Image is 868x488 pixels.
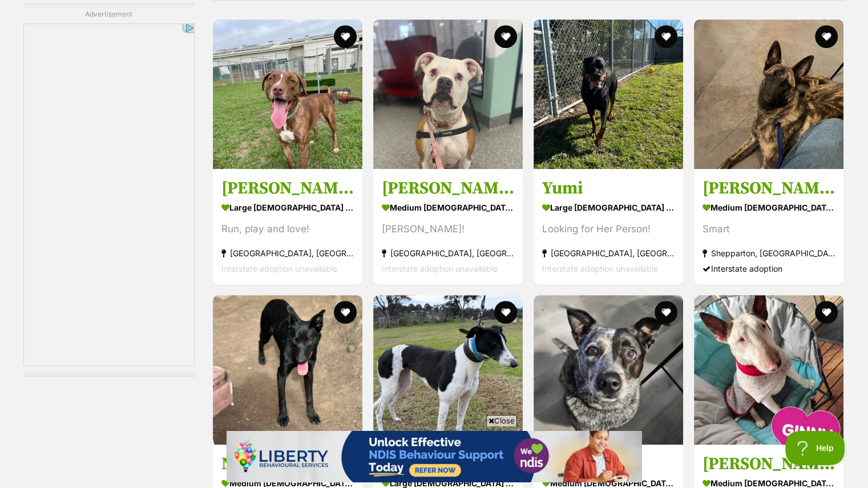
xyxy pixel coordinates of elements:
[785,431,845,465] iframe: Help Scout Beacon - Open
[534,295,683,445] img: Millie - Australian Cattle Dog
[542,221,675,236] div: Looking for Her Person!
[655,25,677,48] button: favourite
[373,168,523,284] a: [PERSON_NAME] medium [DEMOGRAPHIC_DATA] Dog [PERSON_NAME]! [GEOGRAPHIC_DATA], [GEOGRAPHIC_DATA] I...
[694,168,843,284] a: [PERSON_NAME] medium [DEMOGRAPHIC_DATA] Dog Smart Shepparton, [GEOGRAPHIC_DATA] Interstate adoption
[334,25,357,48] button: favourite
[382,263,498,273] span: Interstate adoption unavailable
[703,260,835,276] div: Interstate adoption
[221,453,354,475] h3: Noodle
[221,177,354,199] h3: [PERSON_NAME]
[221,199,354,215] strong: large [DEMOGRAPHIC_DATA] Dog
[23,3,195,378] div: Advertisement
[534,168,683,284] a: Yumi large [DEMOGRAPHIC_DATA] Dog Looking for Her Person! [GEOGRAPHIC_DATA], [GEOGRAPHIC_DATA] In...
[694,295,843,445] img: Ginny - Bull Terrier Dog
[703,221,835,236] div: Smart
[373,295,523,445] img: Greyhound - Moo - Greyhound Dog
[694,19,843,169] img: Jade - Dutch Shepherd Dog
[494,301,517,324] button: favourite
[213,19,362,169] img: Callie - American Staffordshire Terrier Dog
[494,25,517,48] button: favourite
[221,245,354,260] strong: [GEOGRAPHIC_DATA], [GEOGRAPHIC_DATA]
[815,301,838,324] button: favourite
[703,199,835,215] strong: medium [DEMOGRAPHIC_DATA] Dog
[382,245,514,260] strong: [GEOGRAPHIC_DATA], [GEOGRAPHIC_DATA]
[213,168,362,284] a: [PERSON_NAME] large [DEMOGRAPHIC_DATA] Dog Run, play and love! [GEOGRAPHIC_DATA], [GEOGRAPHIC_DAT...
[486,415,517,426] span: Close
[542,263,658,273] span: Interstate adoption unavailable
[542,245,675,260] strong: [GEOGRAPHIC_DATA], [GEOGRAPHIC_DATA]
[534,19,683,169] img: Yumi - Rottweiler Dog
[703,453,835,475] h3: [PERSON_NAME]
[221,221,354,236] div: Run, play and love!
[23,24,195,366] iframe: Advertisement
[227,431,642,482] iframe: Advertisement
[382,221,514,236] div: [PERSON_NAME]!
[382,199,514,215] strong: medium [DEMOGRAPHIC_DATA] Dog
[382,177,514,199] h3: [PERSON_NAME]
[703,245,835,260] strong: Shepparton, [GEOGRAPHIC_DATA]
[373,19,523,169] img: Sandra - American Bulldog
[542,177,675,199] h3: Yumi
[221,263,337,273] span: Interstate adoption unavailable
[542,199,675,215] strong: large [DEMOGRAPHIC_DATA] Dog
[703,177,835,199] h3: [PERSON_NAME]
[334,301,357,324] button: favourite
[655,301,677,324] button: favourite
[815,25,838,48] button: favourite
[213,295,362,445] img: Noodle - Border Collie x Kelpie Dog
